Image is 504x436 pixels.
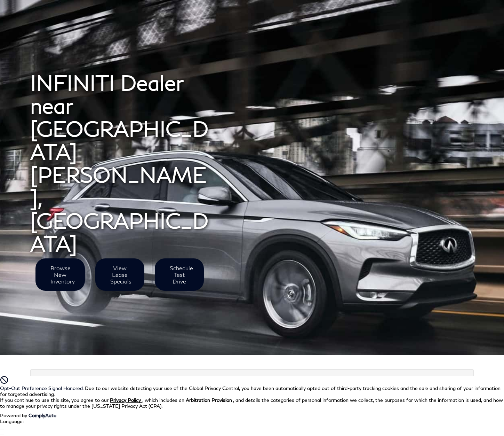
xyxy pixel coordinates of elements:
[29,412,56,418] a: ComplyAuto
[110,397,142,403] a: Privacy Policy
[155,258,204,291] a: Schedule Test Drive
[186,397,232,403] strong: Arbitration Provision
[110,397,141,403] u: Privacy Policy
[30,70,208,256] span: INFINITI Dealer near [GEOGRAPHIC_DATA][PERSON_NAME], [GEOGRAPHIC_DATA]
[35,258,85,291] a: Browse New Inventory
[95,258,144,291] a: View Lease Specials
